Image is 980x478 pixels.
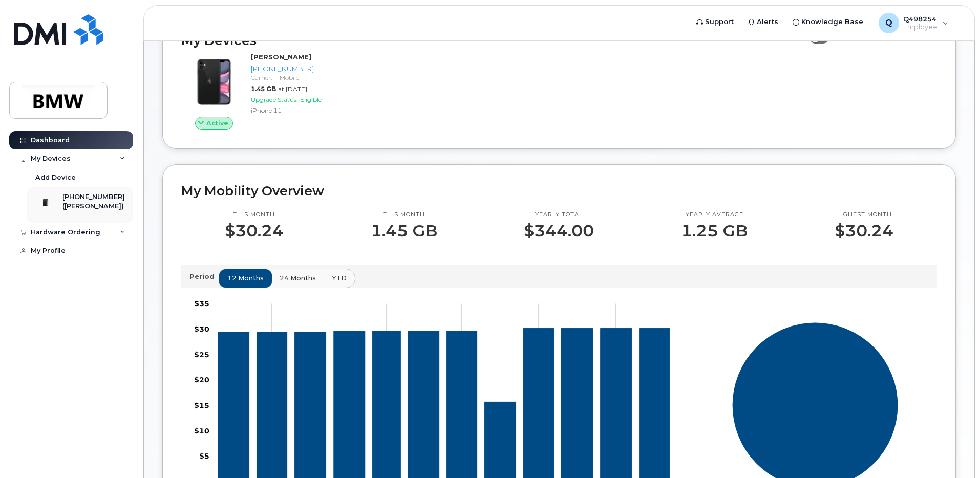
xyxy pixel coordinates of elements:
[194,324,209,333] tspan: $30
[225,222,284,240] p: $30.24
[705,17,734,27] span: Support
[371,211,437,219] p: This month
[181,52,361,130] a: Active[PERSON_NAME][PHONE_NUMBER]Carrier: T-Mobile1.45 GBat [DATE]Upgrade Status:EligibleiPhone 11
[935,433,972,470] iframe: Messenger Launcher
[280,273,316,283] span: 24 months
[300,96,322,103] span: Eligible
[801,17,863,27] span: Knowledge Base
[681,222,748,240] p: 1.25 GB
[189,272,219,281] p: Period
[251,53,311,61] strong: [PERSON_NAME]
[681,211,748,219] p: Yearly average
[251,73,357,82] div: Carrier: T-Mobile
[835,211,893,219] p: Highest month
[199,451,209,461] tspan: $5
[524,222,594,240] p: $344.00
[332,273,347,283] span: YTD
[278,85,307,93] span: at [DATE]
[885,17,892,29] span: Q
[251,106,357,115] div: iPhone 11
[206,118,228,128] span: Active
[194,426,209,435] tspan: $10
[871,13,955,33] div: Q498254
[194,350,209,359] tspan: $25
[835,222,893,240] p: $30.24
[741,12,785,32] a: Alerts
[194,299,209,308] tspan: $35
[785,12,870,32] a: Knowledge Base
[903,23,938,31] span: Employee
[251,96,298,103] span: Upgrade Status:
[524,211,594,219] p: Yearly total
[371,222,437,240] p: 1.45 GB
[181,183,937,199] h2: My Mobility Overview
[903,15,938,23] span: Q498254
[225,211,284,219] p: This month
[194,401,209,410] tspan: $15
[194,375,209,384] tspan: $20
[189,57,239,106] img: iPhone_11.jpg
[251,64,357,74] div: [PHONE_NUMBER]
[689,12,741,32] a: Support
[757,17,778,27] span: Alerts
[251,85,276,93] span: 1.45 GB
